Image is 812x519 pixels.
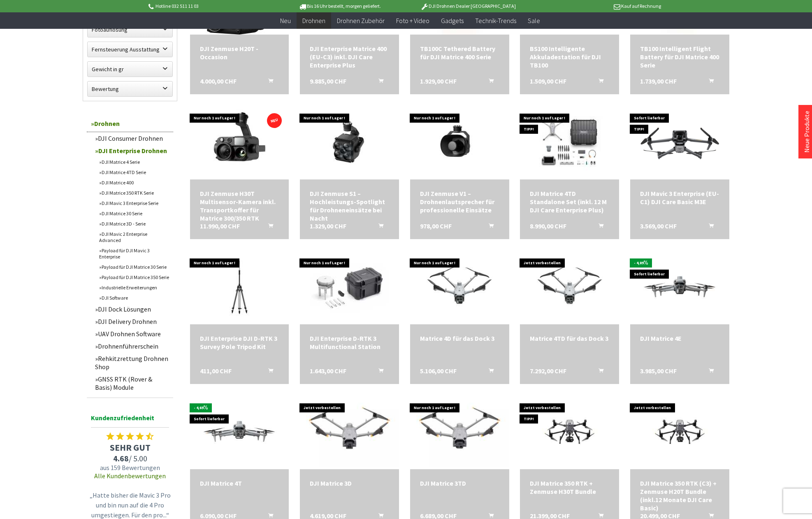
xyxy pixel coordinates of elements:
[404,1,532,11] p: DJI Drohnen Dealer [GEOGRAPHIC_DATA]
[95,177,173,188] a: DJI Matrice 400
[275,1,404,11] p: Bis 16 Uhr bestellt, morgen geliefert.
[640,77,677,85] span: 1.739,00 CHF
[640,222,677,230] span: 3.569,00 CHF
[530,44,609,69] div: BS100 Intelligente Akkuladestation für DJI TB100
[420,222,452,230] span: 978,00 CHF
[530,367,566,375] span: 7.292,00 CHF
[420,44,499,61] a: TB100C Tethered Battery für DJI Matrice 400 Serie 1.929,00 CHF In den Warenkorb
[530,334,609,342] div: Matrice 4TD für das Dock 3
[310,479,389,487] div: DJI Matrice 3D
[520,250,619,324] img: Matrice 4TD für das Dock 3
[87,463,173,472] span: aus 159 Bewertungen
[300,105,399,179] img: DJI Zenmuse S1 – Hochleistungs-Spotlight für Drohneneinsätze bei Nacht
[530,479,609,496] div: DJI Matrice 350 RTK + Zenmuse H30T Bundle
[91,328,173,340] a: UAV Drohnen Software
[310,479,389,487] a: DJI Matrice 3D 4.619,00 CHF In den Warenkorb
[420,479,499,487] a: DJI Matrice 3TD 6.689,00 CHF In den Warenkorb
[91,352,173,373] a: Rehkitzrettung Drohnen Shop
[475,16,516,25] span: Technik-Trends
[390,12,435,29] a: Foto + Video
[87,442,173,453] span: SEHR GUT
[410,250,509,324] img: Matrice 4D für das Dock 3
[337,16,385,25] span: Drohnen Zubehör
[441,16,464,25] span: Gadgets
[95,229,173,245] a: DJI Mavic 2 Enterprise Advanced
[91,303,173,315] a: DJI Dock Lösungen
[479,367,499,377] button: In den Warenkorb
[469,12,522,29] a: Technik-Trends
[640,189,719,206] a: DJI Mavic 3 Enterprise (EU-C1) DJI Care Basic M3E 3.569,00 CHF In den Warenkorb
[640,189,719,206] div: DJI Mavic 3 Enterprise (EU-C1) DJI Care Basic M3E
[91,144,173,157] a: DJI Enterprise Drohnen
[200,479,279,487] a: DJI Matrice 4T 6.090,00 CHF In den Warenkorb
[310,189,389,222] div: DJI Zenmuse S1 – Hochleistungs-Spotlight für Drohneneinsätze bei Nacht
[300,396,399,468] img: DJI Matrice 3D
[95,208,173,219] a: DJI Matrice 30 Serie
[94,472,166,480] a: Alle Kundenbewertungen
[699,77,719,88] button: In den Warenkorb
[530,189,609,214] div: DJI Matrice 4TD Standalone Set (inkl. 12 M DJI Care Enterprise Plus)
[302,16,325,25] span: Drohnen
[200,334,279,351] div: DJI Enterprise DJI D-RTK 3 Survey Pole Tripod Kit
[589,77,608,88] button: In den Warenkorb
[410,105,509,179] img: DJI Zenmuse V1 – Drohnenlautsprecher für professionelle Einsätze
[190,105,289,179] img: DJI Zenmuse H30T Multisensor-Kamera inkl. Transportkoffer für Matrice 300/350 RTK
[528,16,540,25] span: Sale
[699,222,719,233] button: In den Warenkorb
[640,334,719,342] a: DJI Matrice 4E 3.985,00 CHF In den Warenkorb
[640,479,719,512] div: DJI Matrice 350 RTK (C3) + Zenmuse H20T Bundle (inkl.12 Monate DJI Care Basic)
[310,44,389,69] div: DJI Enterprise Matrice 400 (EU-C3) inkl. DJI Care Enterprise Plus
[200,479,279,487] div: DJI Matrice 4T
[310,367,346,375] span: 1.643,00 CHF
[200,334,279,351] a: DJI Enterprise DJI D-RTK 3 Survey Pole Tripod Kit 411,00 CHF In den Warenkorb
[640,44,719,69] a: TB100 Intelligent Flight Battery für DJI Matrice 400 Serie 1.739,00 CHF In den Warenkorb
[420,189,499,214] a: DJI Zenmuse V1 – Drohnenlautsprecher für professionelle Einsätze 978,00 CHF In den Warenkorb
[479,222,499,233] button: In den Warenkorb
[297,12,331,29] a: Drohnen
[310,334,389,351] a: DJI Enterprise D-RTK 3 Multifunctional Station 1.643,00 CHF In den Warenkorb
[369,367,388,377] button: In den Warenkorb
[200,189,279,222] a: DJI Zenmuse H30T Multisensor-Kamera inkl. Transportkoffer für Matrice 300/350 RTK 11.990,00 CHF I...
[310,334,389,351] div: DJI Enterprise D-RTK 3 Multifunctional Station
[589,367,608,377] button: In den Warenkorb
[420,367,457,375] span: 5.106,00 CHF
[91,340,173,352] a: Drohnenführerschein
[95,245,173,262] a: Payload für DJI Mavic 3 Enterprise
[88,81,172,96] label: Bewertung
[310,222,346,230] span: 1.329,00 CHF
[420,479,499,487] div: DJI Matrice 3TD
[530,222,566,230] span: 8.990,00 CHF
[147,1,275,11] p: Hotline 032 511 11 03
[95,167,173,177] a: DJI Matrice 4TD Serie
[420,77,457,85] span: 1.929,00 CHF
[479,77,499,88] button: In den Warenkorb
[640,44,719,69] div: TB100 Intelligent Flight Battery für DJI Matrice 400 Serie
[435,12,469,29] a: Gadgets
[88,62,172,77] label: Gewicht in gr
[95,293,173,303] a: DJI Software
[258,367,278,377] button: In den Warenkorb
[87,453,173,463] span: / 5.00
[640,334,719,342] div: DJI Matrice 4E
[530,334,609,342] a: Matrice 4TD für das Dock 3 7.292,00 CHF In den Warenkorb
[640,367,677,375] span: 3.985,00 CHF
[91,373,173,393] a: GNSS RTK (Rover & Basis) Module
[589,222,608,233] button: In den Warenkorb
[803,111,811,153] a: Neue Produkte
[310,189,389,222] a: DJI Zenmuse S1 – Hochleistungs-Spotlight für Drohneneinsätze bei Nacht 1.329,00 CHF In den Warenkorb
[410,396,509,468] img: DJI Matrice 3TD
[630,114,729,170] img: DJI Mavic 3 Enterprise (EU-C1) DJI Care Basic M3E
[522,12,546,29] a: Sale
[396,16,429,25] span: Foto + Video
[630,401,729,463] img: DJI Matrice 350 RTK (C3) + Zenmuse H20T Bundle (inkl.12 Monate DJI Care Basic)
[369,77,388,88] button: In den Warenkorb
[95,272,173,282] a: Payload für DJI Matrice 350 Serie
[520,107,619,178] img: DJI Matrice 4TD Standalone Set (inkl. 12 M DJI Care Enterprise Plus)
[87,115,173,132] a: Drohnen
[420,189,499,214] div: DJI Zenmuse V1 – Drohnenlautsprecher für professionelle Einsätze
[95,157,173,167] a: DJI Matrice 4 Serie
[274,12,297,29] a: Neu
[310,77,346,85] span: 9.885,00 CHF
[113,453,129,463] span: 4.68
[91,315,173,328] a: DJI Delivery Drohnen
